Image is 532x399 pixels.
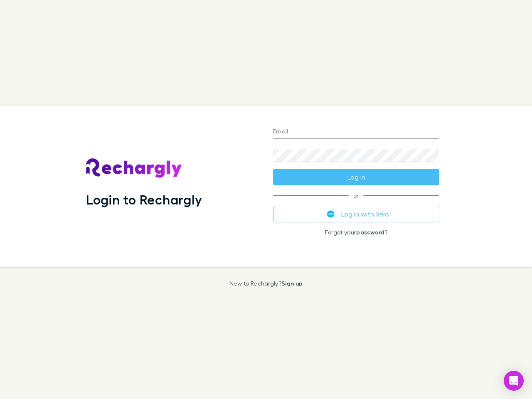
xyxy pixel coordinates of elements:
a: Sign up [281,280,303,287]
button: Log in [273,169,439,185]
a: password [356,229,384,236]
p: Forgot your ? [273,229,439,236]
img: Rechargly's Logo [86,158,182,178]
button: Log in with Xero [273,206,439,222]
img: Xero's logo [327,210,335,218]
p: New to Rechargly? [229,280,303,287]
h1: Login to Rechargly [86,192,202,207]
span: or [273,195,439,196]
div: Open Intercom Messenger [504,371,524,391]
